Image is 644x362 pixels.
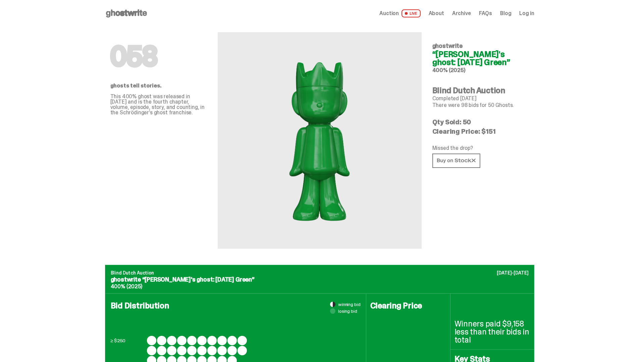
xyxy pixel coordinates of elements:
span: 400% (2025) [432,67,466,74]
span: winning bid [338,302,360,307]
h4: Bid Distribution [111,302,361,331]
p: Clearing Price: $151 [432,128,529,135]
p: Missed the drop? [432,145,529,151]
h1: 058 [110,43,207,70]
h4: “[PERSON_NAME]'s ghost: [DATE] Green” [432,50,529,66]
span: LIVE [401,9,421,17]
h4: Clearing Price [370,302,446,310]
p: ghostwrite “[PERSON_NAME]'s ghost: [DATE] Green” [111,277,529,283]
p: ghosts tell stories. [110,83,207,88]
span: 400% (2025) [111,283,142,290]
p: [DATE]-[DATE] [497,270,528,275]
p: There were 98 bids for 50 Ghosts. [432,103,529,108]
a: Log in [519,11,534,16]
span: Auction [379,11,399,16]
p: Winners paid $9,158 less than their bids in total [454,320,530,344]
a: About [429,11,444,16]
span: ghostwrite [432,42,463,50]
p: Qty Sold: 50 [432,119,529,125]
p: Blind Dutch Auction [111,270,529,275]
p: This 400% ghost was released in [DATE] and is the fourth chapter, volume, episode, story, and cou... [110,94,207,115]
a: FAQs [479,11,492,16]
a: Blog [500,11,511,16]
span: losing bid [338,309,357,313]
a: Auction LIVE [379,9,420,17]
a: Archive [452,11,471,16]
h4: Blind Dutch Auction [432,86,529,95]
p: Completed [DATE] [432,96,529,101]
img: ghostwrite&ldquo;Schrödinger's ghost: Sunday Green&rdquo; [246,48,393,233]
